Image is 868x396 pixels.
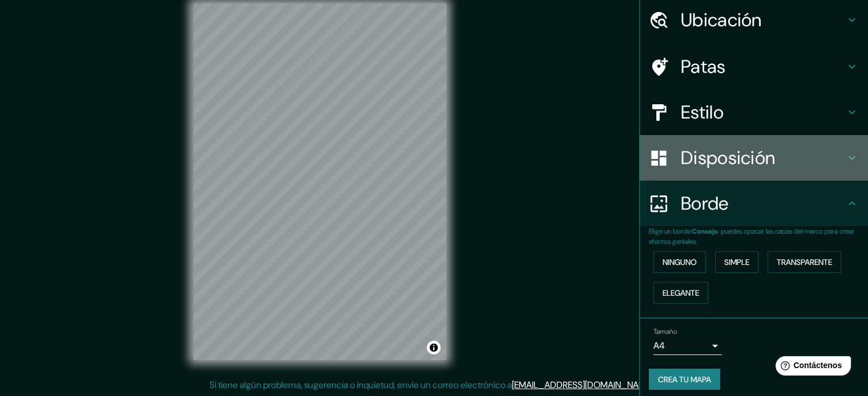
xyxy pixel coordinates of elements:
[427,341,441,354] button: Activar o desactivar atribución
[640,135,868,181] div: Disposición
[715,251,758,273] button: Simple
[653,251,706,273] button: Ninguno
[209,379,512,391] font: Si tiene algún problema, sugerencia o inquietud, envíe un correo electrónico a
[766,352,855,383] iframe: Lanzador de widgets de ayuda
[653,337,722,355] div: A4
[653,327,677,336] font: Tamaño
[649,227,692,236] font: Elige un borde.
[649,369,720,390] button: Crea tu mapa
[658,374,711,385] font: Crea tu mapa
[653,282,708,304] button: Elegante
[681,191,729,215] font: Borde
[640,181,868,226] div: Borde
[663,288,699,298] font: Elegante
[663,257,697,267] font: Ninguno
[768,251,841,273] button: Transparente
[649,227,854,246] font: : puedes opacar las capas del marco para crear efectos geniales.
[653,340,665,352] font: A4
[193,3,446,360] canvas: Mapa
[640,44,868,89] div: Patas
[640,89,868,135] div: Estilo
[692,227,718,236] font: Consejo
[681,100,724,124] font: Estilo
[681,146,775,170] font: Disposición
[777,257,832,267] font: Transparente
[681,8,762,32] font: Ubicación
[724,257,749,267] font: Simple
[681,55,726,79] font: Patas
[512,379,653,391] a: [EMAIL_ADDRESS][DOMAIN_NAME]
